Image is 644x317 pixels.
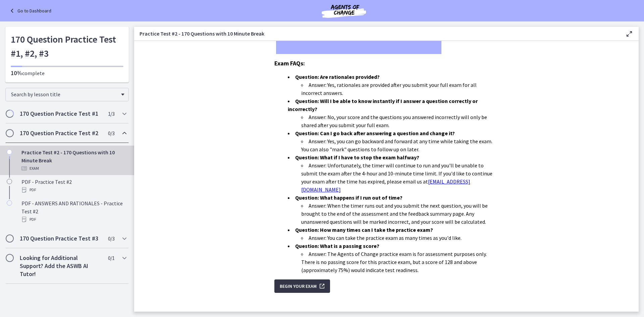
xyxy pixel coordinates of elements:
strong: Question: Are rationales provided? [295,73,380,80]
div: PDF - ANSWERS AND RATIONALES - Practice Test #2 [21,199,126,223]
li: Answer: Yes, rationales are provided after you submit your full exam for all incorrect answers. [301,81,498,97]
div: PDF - Practice Test #2 [21,178,126,194]
strong: Question: What happens if I run out of time? [295,194,402,201]
strong: Question: What is a passing score? [295,243,379,249]
a: Go to Dashboard [8,7,51,15]
strong: Question: Will I be able to know instantly if I answer a question correctly or incorrectly? [288,98,478,112]
div: Search by lesson title [5,88,129,101]
li: Answer: You can take the practice exam as many times as you'd like. [301,234,498,242]
strong: Question: How many times can I take the practice exam? [295,226,433,233]
li: Answer: No, your score and the questions you answered incorrectly will only be shared after you s... [301,113,498,129]
button: Begin Your Exam [274,279,330,293]
h2: 170 Question Practice Test #3 [20,234,102,243]
span: Begin Your Exam [280,282,317,290]
span: 1 / 3 [108,110,114,118]
span: 0 / 3 [108,234,114,243]
span: Exam FAQs: [274,59,305,67]
div: PDF [21,215,126,223]
li: Answer: When the timer runs out and you submit the next question, you will be brought to the end ... [301,202,498,226]
li: Answer: Unfortunately, the timer will continue to run and you'll be unable to submit the exam aft... [301,161,498,194]
strong: Question: Can I go back after answering a question and change it? [295,130,455,137]
p: complete [11,69,123,77]
li: Answer: Yes, you can go backward and forward at any time while taking the exam. You can also "mar... [301,137,498,153]
h2: 170 Question Practice Test #1 [20,110,102,118]
div: PDF [21,186,126,194]
img: Agents of Change [304,3,384,19]
div: Exam [21,164,126,172]
span: Search by lesson title [11,91,118,98]
span: 0 / 3 [108,129,114,137]
h2: Looking for Additional Support? Add the ASWB AI Tutor! [20,254,102,278]
h2: 170 Question Practice Test #2 [20,129,102,137]
h3: Practice Test #2 - 170 Questions with 10 Minute Break [140,30,614,38]
span: 10% [11,69,22,77]
h1: 170 Question Practice Test #1, #2, #3 [11,32,123,60]
div: Practice Test #2 - 170 Questions with 10 Minute Break [21,148,126,172]
li: Answer: The Agents of Change practice exam is for assessment purposes only. There is no passing s... [301,250,498,274]
strong: Question: What if I have to stop the exam halfway? [295,154,419,161]
span: 0 / 1 [108,254,114,262]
